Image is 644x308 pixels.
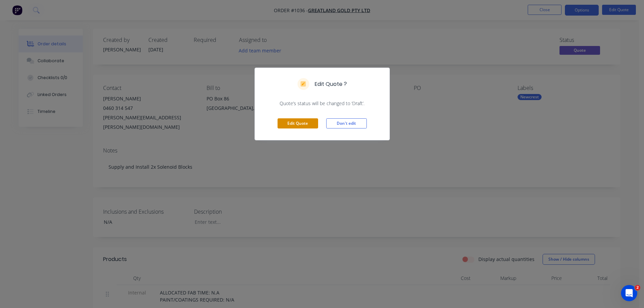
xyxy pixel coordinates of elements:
[621,285,637,301] iframe: Intercom live chat
[326,118,367,128] button: Don't edit
[278,118,318,128] button: Edit Quote
[315,80,347,88] h5: Edit Quote ?
[263,100,381,107] span: Quote’s status will be changed to ‘Draft’.
[635,285,640,290] span: 2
